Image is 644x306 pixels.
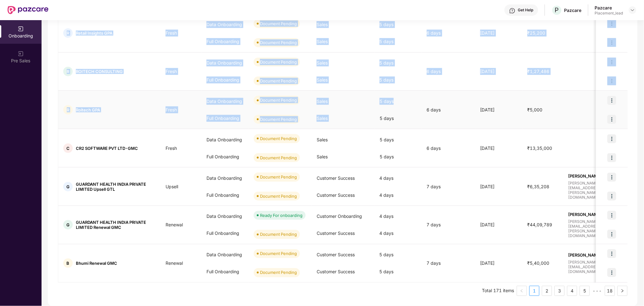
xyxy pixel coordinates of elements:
span: Roitech GPA [76,107,100,112]
span: Customer Success [317,269,355,274]
span: ROITECH CONSULTING [76,69,123,74]
li: Previous Page [517,286,527,296]
span: [PERSON_NAME] [568,212,621,217]
span: Customer Onboarding [317,213,362,219]
li: 2 [542,286,552,296]
span: Bhumi Renewal GMC [76,261,117,266]
div: Data Onboarding [201,54,249,71]
span: Renewal [161,222,188,227]
span: Customer Success [317,252,355,257]
div: [DATE] [475,145,523,152]
div: 7 days [422,183,475,190]
div: Full Onboarding [201,71,249,88]
div: Document Pending [260,231,297,237]
div: 4 days [375,170,422,187]
div: 7 days [422,221,475,228]
div: 6 days [422,106,475,113]
div: Document Pending [260,78,297,84]
button: right [618,286,628,296]
img: icon [607,153,616,162]
span: left [520,289,524,293]
span: [PERSON_NAME][EMAIL_ADDRESS][PERSON_NAME][DOMAIN_NAME] [568,181,621,200]
div: 5 days [375,54,422,71]
img: icon [607,96,616,105]
span: Renewal [161,260,188,266]
img: svg+xml;base64,PHN2ZyBpZD0iRHJvcGRvd24tMzJ4MzIiIHhtbG5zPSJodHRwOi8vd3d3LnczLm9yZy8yMDAwL3N2ZyIgd2... [630,8,635,13]
div: Pazcare [564,7,582,13]
li: Next Page [618,286,628,296]
div: Document Pending [260,97,297,103]
div: 6 days [422,68,475,75]
span: [PERSON_NAME][EMAIL_ADDRESS][PERSON_NAME][DOMAIN_NAME] [568,219,621,238]
div: Get Help [518,8,534,13]
div: R [63,28,73,38]
div: Document Pending [260,269,297,276]
span: Fresh [161,69,182,74]
div: Data Onboarding [201,93,249,110]
div: B [63,258,73,268]
div: Full Onboarding [201,187,249,204]
span: Customer Success [317,192,355,198]
div: [DATE] [475,183,523,190]
div: R [63,105,73,115]
div: [DATE] [475,68,523,75]
div: Data Onboarding [201,170,249,187]
span: CR2 SOFTWARE PVT LTD-GMC [76,146,138,151]
span: ₹44,09,789 [523,222,557,227]
span: ₹5,000 [523,107,548,112]
img: icon [607,230,616,239]
a: 4 [568,286,577,296]
div: Data Onboarding [201,208,249,225]
div: 5 days [375,110,422,127]
li: 5 [580,286,590,296]
div: Document Pending [260,251,297,257]
span: Sales [317,77,328,82]
span: [PERSON_NAME] [568,173,621,178]
li: 4 [567,286,577,296]
span: Sales [317,60,328,65]
div: Document Pending [260,116,297,122]
a: 5 [580,286,590,296]
span: Sales [317,116,328,121]
img: New Pazcare Logo [8,6,48,14]
span: [PERSON_NAME][EMAIL_ADDRESS][DOMAIN_NAME] [568,260,621,274]
div: Placement_lead [595,11,623,16]
div: Document Pending [260,20,297,27]
span: Customer Success [317,230,355,236]
img: icon [607,76,616,85]
span: ₹5,40,000 [523,260,555,266]
div: [DATE] [475,30,523,37]
div: Pazcare [595,5,623,11]
div: R [63,67,73,76]
div: 5 days [375,246,422,263]
div: 5 days [375,131,422,148]
li: Total 171 items [482,286,514,296]
span: ₹25,200 [523,30,551,36]
img: icon [607,19,616,28]
span: Upsell [161,184,183,189]
div: 6 days [422,145,475,152]
div: Document Pending [260,135,297,142]
div: Full Onboarding [201,33,249,50]
div: Full Onboarding [201,263,249,280]
span: ••• [592,286,602,296]
div: Document Pending [260,39,297,46]
span: Fresh [161,145,182,151]
img: icon [607,192,616,201]
img: svg+xml;base64,PHN2ZyB3aWR0aD0iMjAiIGhlaWdodD0iMjAiIHZpZXdCb3g9IjAgMCAyMCAyMCIgZmlsbD0ibm9uZSIgeG... [18,26,24,32]
div: Ready For onboarding [260,212,302,218]
div: Full Onboarding [201,225,249,242]
span: ₹1,27,486 [523,69,555,74]
img: icon [607,134,616,143]
img: icon [607,268,616,277]
div: G [63,182,73,191]
span: Retail Insights GPA [76,31,112,36]
a: 2 [542,286,552,296]
div: Data Onboarding [201,131,249,148]
div: Document Pending [260,59,297,65]
span: GUARDANT HEALTH INDIA PRIVATE LIMITED Renewal GMC [76,220,155,230]
span: P [555,6,559,14]
div: G [63,220,73,229]
div: 7 days [422,260,475,267]
span: Sales [317,137,328,142]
